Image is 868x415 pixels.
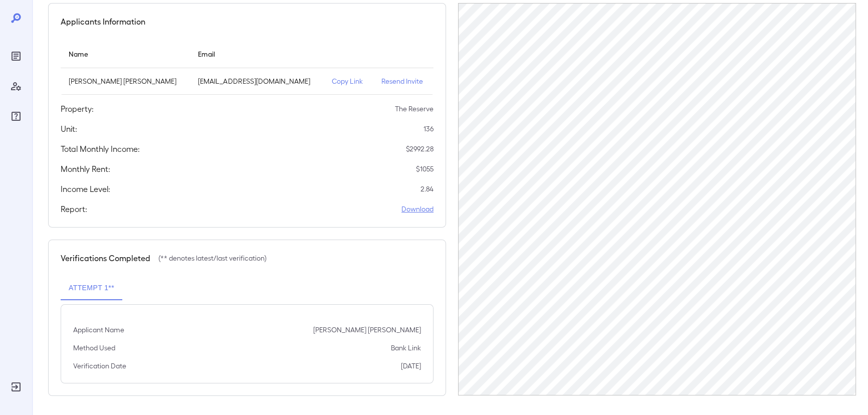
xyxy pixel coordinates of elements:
[406,144,433,154] p: $ 2992.28
[313,325,421,335] p: [PERSON_NAME] [PERSON_NAME]
[391,343,421,353] p: Bank Link
[8,108,24,124] div: FAQ
[8,78,24,94] div: Manage Users
[158,253,267,263] p: (** denotes latest/last verification)
[61,252,150,264] h5: Verifications Completed
[61,276,122,300] button: Attempt 1**
[401,361,421,371] p: [DATE]
[8,48,24,64] div: Reports
[61,16,145,28] h5: Applicants Information
[61,123,77,135] h5: Unit:
[61,183,110,195] h5: Income Level:
[73,361,126,371] p: Verification Date
[423,124,433,134] p: 136
[61,163,110,175] h5: Monthly Rent:
[61,40,190,68] th: Name
[69,76,182,86] p: [PERSON_NAME] [PERSON_NAME]
[416,164,433,174] p: $ 1055
[381,76,425,86] p: Resend Invite
[395,104,433,114] p: The Reserve
[73,343,115,353] p: Method Used
[8,379,24,395] div: Log Out
[332,76,365,86] p: Copy Link
[73,325,124,335] p: Applicant Name
[61,103,94,115] h5: Property:
[401,204,433,214] a: Download
[198,76,316,86] p: [EMAIL_ADDRESS][DOMAIN_NAME]
[61,143,140,155] h5: Total Monthly Income:
[61,203,87,215] h5: Report:
[420,184,433,194] p: 2.84
[61,40,433,95] table: simple table
[190,40,324,68] th: Email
